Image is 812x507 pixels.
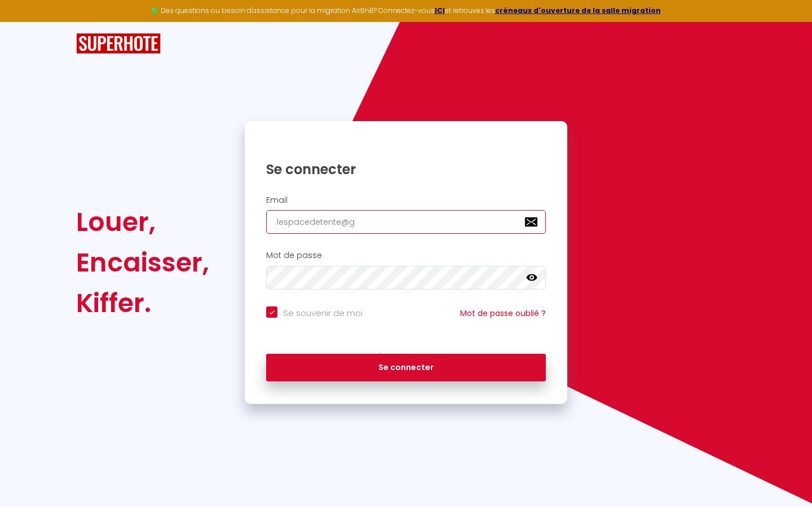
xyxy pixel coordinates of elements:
[266,195,546,205] h2: Email
[9,5,43,38] button: Ouvrir le widget de chat LiveChat
[266,210,546,234] input: Ton Email
[266,161,546,178] h1: Se connecter
[76,283,209,323] div: Kiffer.
[435,6,445,15] a: ICI
[266,251,546,260] h2: Mot de passe
[76,33,161,54] img: SuperHote logo
[76,202,209,242] div: Louer,
[266,354,546,382] button: Se connecter
[76,242,209,283] div: Encaisser,
[460,308,546,319] a: Mot de passe oublié ?
[495,6,661,15] a: créneaux d'ouverture de la salle migration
